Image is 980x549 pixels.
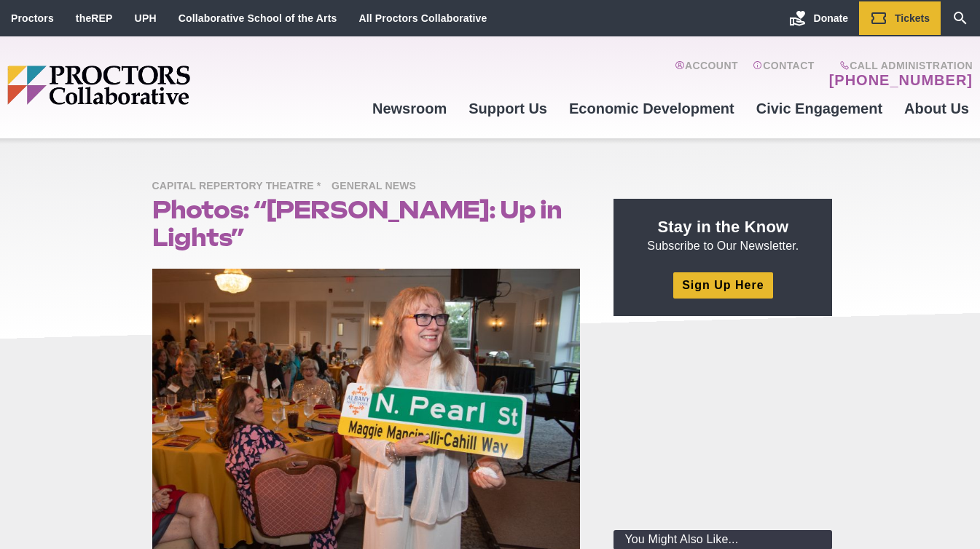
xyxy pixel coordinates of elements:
[179,12,337,24] a: Collaborative School of the Arts
[358,12,487,24] a: All Proctors Collaborative
[631,216,815,254] p: Subscribe to Our Newsletter.
[941,1,980,35] a: Search
[745,89,893,128] a: Civic Engagement
[895,12,930,24] span: Tickets
[753,60,815,89] a: Contact
[859,1,941,35] a: Tickets
[7,66,302,105] img: Proctors logo
[135,12,157,24] a: UPH
[152,178,329,196] span: Capital Repertory Theatre *
[76,12,113,24] a: theREP
[658,218,789,236] strong: Stay in the Know
[332,179,423,191] a: General News
[361,89,458,128] a: Newsroom
[558,89,745,128] a: Economic Development
[152,196,581,251] h1: Photos: “[PERSON_NAME]: Up in Lights”
[814,12,848,24] span: Donate
[825,60,973,71] span: Call Administration
[332,178,423,196] span: General News
[829,71,973,89] a: [PHONE_NUMBER]
[614,333,832,516] iframe: Advertisement
[675,60,738,89] a: Account
[152,179,329,191] a: Capital Repertory Theatre *
[673,272,772,298] a: Sign Up Here
[458,89,558,128] a: Support Us
[893,89,980,128] a: About Us
[778,1,859,35] a: Donate
[11,12,54,24] a: Proctors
